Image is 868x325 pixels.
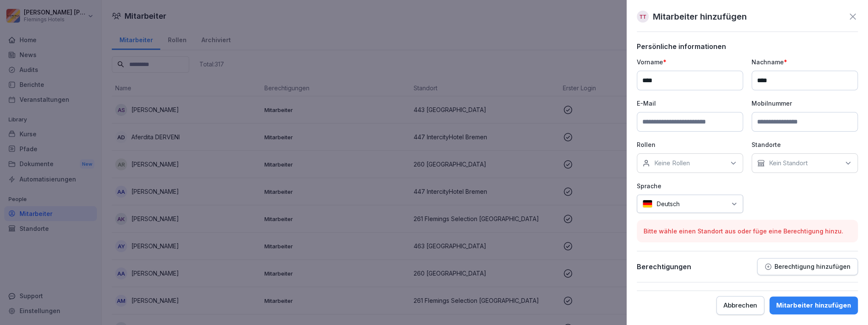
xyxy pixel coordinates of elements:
[752,99,858,108] p: Mobilnummer
[642,200,652,208] img: de.svg
[637,195,743,213] div: Deutsch
[716,296,764,315] button: Abbrechen
[644,227,851,236] p: Bitte wähle einen Standort aus oder füge eine Berechtigung hinzu.
[637,262,691,271] p: Berechtigungen
[752,58,858,66] p: Nachname
[723,301,757,310] div: Abbrechen
[637,42,858,51] p: Persönliche informationen
[774,263,851,270] p: Berechtigung hinzufügen
[776,301,851,310] div: Mitarbeiter hinzufügen
[769,296,858,314] button: Mitarbeiter hinzufügen
[757,258,858,275] button: Berechtigung hinzufügen
[769,159,808,167] p: Kein Standort
[637,140,743,149] p: Rollen
[752,140,858,149] p: Standorte
[637,11,649,23] div: tt
[637,58,743,66] p: Vorname
[637,99,743,108] p: E-Mail
[653,10,747,23] p: Mitarbeiter hinzufügen
[654,159,690,167] p: Keine Rollen
[637,181,743,190] p: Sprache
